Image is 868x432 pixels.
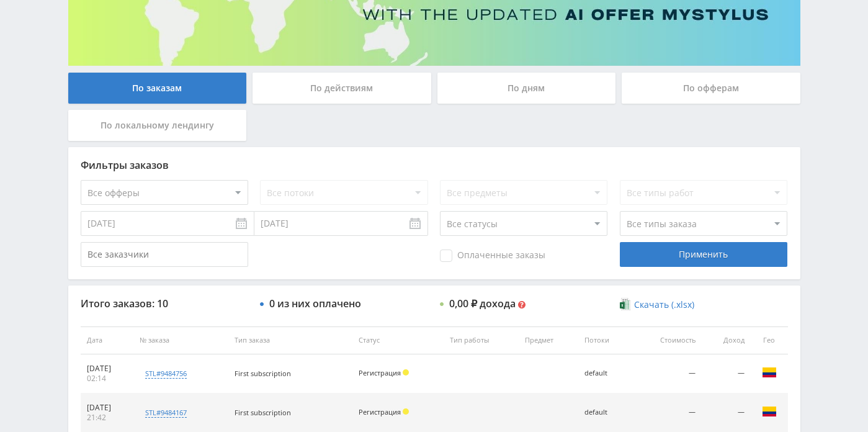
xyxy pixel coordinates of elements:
[133,326,228,354] th: № заказа
[87,403,128,413] div: [DATE]
[584,408,626,416] div: default
[584,369,626,377] div: default
[440,250,545,262] span: Оплаченные заказы
[81,160,788,171] div: Фильтры заказов
[403,408,409,415] span: Холд
[228,326,352,354] th: Тип заказа
[81,298,248,309] div: Итого заказов: 10
[269,298,361,309] div: 0 из них оплачено
[87,374,128,384] div: 02:14
[620,242,787,267] div: Применить
[359,368,401,377] span: Регистрация
[578,326,632,354] th: Потоки
[145,369,187,379] div: stl#9484756
[622,73,800,104] div: По офферам
[620,298,630,310] img: xlsx
[444,326,519,354] th: Тип работы
[762,365,777,380] img: col.png
[634,300,694,310] span: Скачать (.xlsx)
[751,326,788,354] th: Гео
[403,369,409,376] span: Холд
[352,326,444,354] th: Статус
[437,73,616,104] div: По дням
[145,408,187,418] div: stl#9484167
[632,326,702,354] th: Стоимость
[632,354,702,394] td: —
[235,369,291,378] span: First subscription
[702,354,751,394] td: —
[68,73,247,104] div: По заказам
[253,73,431,104] div: По действиям
[702,326,751,354] th: Доход
[235,408,291,417] span: First subscription
[762,404,777,419] img: col.png
[449,298,516,309] div: 0,00 ₽ дохода
[81,242,248,267] input: Все заказчики
[87,364,128,374] div: [DATE]
[81,326,134,354] th: Дата
[359,407,401,416] span: Регистрация
[87,413,128,423] div: 21:42
[68,110,247,141] div: По локальному лендингу
[519,326,578,354] th: Предмет
[620,299,694,311] a: Скачать (.xlsx)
